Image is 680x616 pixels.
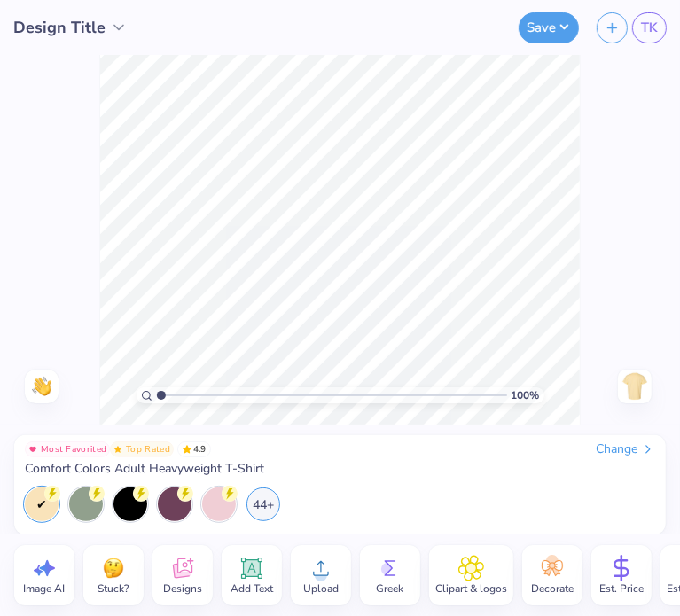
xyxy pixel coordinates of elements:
span: Comfort Colors Adult Heavyweight T-Shirt [25,461,264,477]
span: Designs [163,581,202,596]
span: Greek [377,581,404,596]
span: Top Rated [126,445,170,454]
button: Save [519,12,579,43]
span: Stuck? [98,581,129,596]
span: Decorate [531,581,574,596]
span: Image AI [24,581,66,596]
span: Add Text [231,581,273,596]
span: Clipart & logos [435,581,507,596]
span: Most Favorited [41,445,106,454]
span: Design Title [13,16,106,40]
span: 100 % [512,387,540,403]
img: Top Rated sort [113,445,122,454]
div: 44+ [246,487,280,521]
span: 4.9 [177,441,211,457]
button: Badge Button [25,441,110,457]
button: Badge Button [110,441,174,457]
a: TK [632,12,667,43]
span: Est. Price [599,581,644,596]
span: Upload [303,581,339,596]
img: Stuck? [100,555,127,581]
div: Change [596,441,655,457]
img: Back [621,372,649,401]
span: TK [641,18,658,38]
img: Most Favorited sort [28,445,37,454]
